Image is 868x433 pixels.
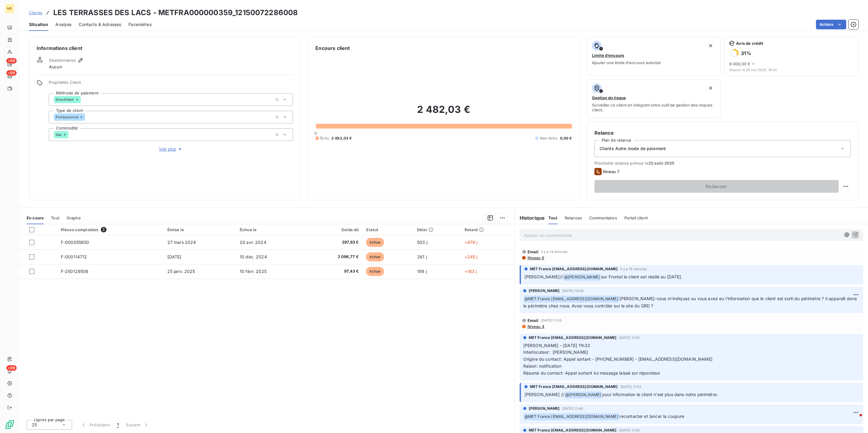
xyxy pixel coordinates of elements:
span: Email [528,318,539,323]
span: Tout [51,215,59,220]
span: 10 févr. 2025 [240,269,267,274]
span: +245 j [465,254,478,259]
span: Raison: notification [523,363,561,369]
span: Gestion du risque [592,95,626,100]
span: Limite d’encours [592,53,624,58]
h6: Relance [594,129,851,136]
span: Commentaires [589,215,617,220]
h6: 31 % [741,50,751,56]
button: Relancer [594,180,839,193]
iframe: Intercom live chat [847,412,862,427]
span: En cours [27,215,44,220]
span: Voir plus [159,146,183,152]
span: Gestionnaires [49,58,76,63]
div: Échue le [240,227,302,232]
span: Analyse [55,21,71,28]
span: [PERSON_NAME]-vous m'indiquez ou vous avez eu l'information que le client est sorti du périmètre ... [523,296,858,308]
span: il y a 15 minutes [620,267,647,271]
span: [PERSON_NAME]// [524,274,563,279]
span: [DATE] 11:35 [619,428,640,432]
span: Aucun [49,64,62,70]
div: Délai [417,227,457,232]
div: Pièces comptables [61,227,160,232]
span: [PERSON_NAME] [529,406,560,411]
span: F-250129506 [61,269,89,274]
span: Situation [29,21,48,28]
span: F-000055650 [61,240,89,245]
span: 0,00 € [560,136,572,141]
span: +183 j [465,269,477,274]
input: Ajouter une valeur [85,114,90,120]
span: 97,43 € [309,268,359,274]
span: 0 [314,131,317,136]
button: Gestion du risqueSurveiller ce client en intégrant votre outil de gestion des risques client. [587,79,721,118]
h6: Historique [515,214,545,221]
span: 25 janv. 2025 [167,269,195,274]
span: Prochaine relance prévue le [594,161,851,166]
span: [DATE] 14:30 [562,289,584,293]
span: échue [366,252,384,261]
span: Depuis le 26 mai 2025, 16:20 [729,68,853,72]
button: Voir plus [49,146,293,153]
span: 2 096,77 € [309,254,359,260]
div: Statut [366,227,410,232]
span: 22 août 2025 [649,161,675,166]
span: pour information le client n'est plus dans notre périmètre. [602,392,718,397]
span: Graphe [67,215,81,220]
span: Portail client [624,215,648,220]
div: ME [5,4,15,13]
span: [DATE] 11:44 [562,407,583,410]
span: 2 482,03 € [331,136,352,141]
span: [PERSON_NAME] - [DATE] 11h32 [523,343,590,348]
span: MET France [EMAIL_ADDRESS][DOMAIN_NAME] [529,335,617,340]
span: +479 j [465,240,478,245]
span: @ [PERSON_NAME] [563,274,601,281]
span: [DATE] [167,254,182,259]
span: @ MET France [EMAIL_ADDRESS][DOMAIN_NAME] [524,413,619,420]
span: F-000114712 [61,254,87,259]
a: +99 [5,71,14,81]
span: sur Frontal le client est résilié au [DATE]. [601,274,682,279]
h3: LES TERRASSES DES LACS - METFRA000000359_12150072286008 [53,7,298,18]
button: Limite d’encoursAjouter une limite d’encours autorisé [587,37,721,76]
span: DirectDebit [56,98,74,101]
span: 199 j [417,269,427,274]
button: Suivant [122,418,153,431]
span: [DATE] 11:53 [620,385,641,389]
span: Tout [548,215,557,220]
h6: Encours client [315,44,350,52]
span: échue [366,238,384,247]
button: 1 [113,418,122,431]
h6: Informations client [37,44,293,52]
span: Niveau 4 [527,324,544,329]
span: MET France [EMAIL_ADDRESS][DOMAIN_NAME] [529,428,617,433]
span: Résumé du contact: Appel sortant ko message laissé sur répondeur [523,370,660,376]
a: +99 [5,59,14,69]
span: +99 [6,365,17,371]
span: 10 déc. 2024 [240,254,267,259]
a: Clients [29,10,42,16]
span: @ [PERSON_NAME] [564,392,602,399]
span: Niveau 6 [527,255,544,260]
div: Émise le [167,227,232,232]
span: Email [528,249,539,254]
span: [PERSON_NAME] // [524,392,564,397]
span: MET France [EMAIL_ADDRESS][DOMAIN_NAME] [530,266,618,272]
span: il y a 14 minutes [541,250,567,254]
span: 20 avr. 2024 [240,240,266,245]
span: 27 mars 2024 [167,240,196,245]
span: Ajouter une limite d’encours autorisé [592,60,661,65]
button: Précédent [77,418,113,431]
span: 1 [117,422,119,428]
span: Gaz [56,133,62,136]
span: 8 000,00 € [729,61,750,66]
span: 261 j [417,254,427,259]
img: Logo LeanPay [5,420,15,429]
input: Ajouter une valeur [81,97,86,102]
h2: 2 482,03 € [315,103,572,122]
span: Interlocuteur: [PERSON_NAME] [523,349,588,355]
div: Retard [465,227,511,232]
span: Professionnel [56,115,78,119]
span: [DATE] 11:55 [619,336,640,340]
